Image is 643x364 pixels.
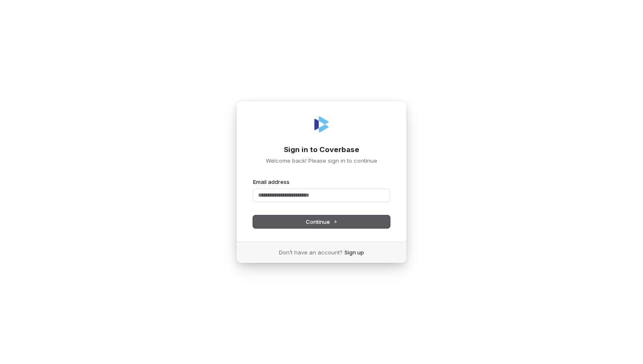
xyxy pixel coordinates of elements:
span: Don’t have an account? [279,248,343,256]
button: Continue [253,215,390,228]
a: Sign up [344,248,364,256]
h1: Sign in to Coverbase [253,145,390,155]
label: Email address [253,178,290,186]
p: Welcome back! Please sign in to continue [253,157,390,164]
img: Coverbase [311,114,332,135]
span: Continue [306,218,338,226]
